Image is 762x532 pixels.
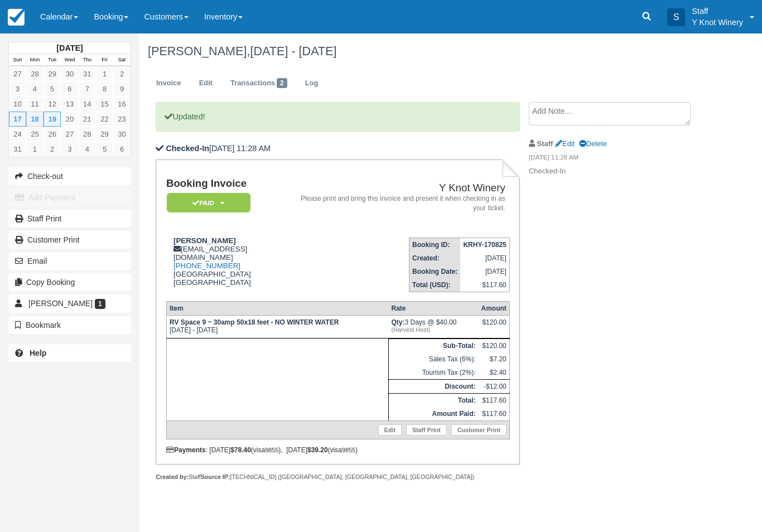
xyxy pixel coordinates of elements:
strong: Payments [166,446,206,454]
a: 5 [96,142,113,157]
a: 5 [44,81,61,96]
div: Staff [TECHNICAL_ID] ([GEOGRAPHIC_DATA], [GEOGRAPHIC_DATA], [GEOGRAPHIC_DATA]) [156,473,520,481]
button: Copy Booking [8,273,131,291]
a: 20 [61,112,78,127]
strong: $78.40 [230,446,251,454]
td: 3 Days @ $40.00 [389,316,479,338]
a: 13 [61,96,78,112]
a: 3 [61,142,78,157]
a: 26 [44,127,61,142]
a: 31 [79,66,96,81]
th: Fri [96,54,113,66]
b: Help [30,349,46,357]
td: $117.60 [478,407,509,421]
th: Booking Date: [409,265,461,278]
a: Transactions2 [222,72,296,94]
p: Y Knot Winery [692,17,743,28]
th: Amount [478,302,509,316]
h1: [PERSON_NAME], [148,45,703,58]
a: 8 [96,81,113,96]
a: 21 [79,112,96,127]
a: 6 [61,81,78,96]
div: : [DATE] (visa ), [DATE] (visa ) [166,446,510,454]
td: $7.20 [478,352,509,366]
td: $117.60 [478,394,509,408]
img: checkfront-main-nav-mini-logo.png [8,9,25,26]
p: [DATE] 11:28 AM [156,143,520,154]
a: 31 [9,142,26,157]
a: 2 [44,142,61,157]
a: Invoice [148,72,190,94]
a: 28 [26,66,44,81]
a: 23 [113,112,131,127]
em: [DATE] 11:28 AM [529,153,703,165]
a: 27 [9,66,26,81]
td: $117.60 [460,278,509,292]
a: Customer Print [451,424,507,436]
a: 24 [9,127,26,142]
strong: Staff [537,139,553,148]
th: Sat [113,54,131,66]
h2: Y Knot Winery [301,182,505,194]
span: [PERSON_NAME] [28,299,93,308]
a: Staff Print [8,210,131,228]
td: [DATE] [460,252,509,265]
th: Tue [44,54,61,66]
a: 17 [9,112,26,127]
a: 28 [79,127,96,142]
b: Checked-In [166,144,209,153]
a: 1 [26,142,44,157]
strong: [PERSON_NAME] [173,236,236,245]
a: [PERSON_NAME] 1 [8,294,131,312]
strong: RV Space 9 ~ 30amp 50x18 feet - NO WINTER WATER [170,318,339,326]
span: 1 [95,299,105,309]
a: 19 [44,112,61,127]
button: Add Payment [8,188,131,206]
th: Wed [61,54,78,66]
strong: Source IP: [201,473,230,480]
small: 9855 [342,447,355,453]
td: $120.00 [478,339,509,353]
a: Log [297,72,327,94]
small: 9855 [265,447,278,453]
td: [DATE] - [DATE] [166,316,388,338]
th: Created: [409,252,461,265]
a: Delete [579,139,607,148]
p: Checked-In [529,166,703,177]
address: Please print and bring this invoice and present it when checking in as your ticket. [301,194,505,213]
th: Booking ID: [409,238,461,252]
a: 15 [96,96,113,112]
a: 4 [26,81,44,96]
th: Total: [389,394,479,408]
button: Check-out [8,167,131,185]
a: Staff Print [406,424,447,436]
a: 3 [9,81,26,96]
a: 7 [79,81,96,96]
td: [DATE] [460,265,509,278]
th: Sun [9,54,26,66]
a: 9 [113,81,131,96]
th: Rate [389,302,479,316]
strong: Created by: [156,473,189,480]
strong: $39.20 [307,446,328,454]
th: Sub-Total: [389,339,479,353]
a: 4 [79,142,96,157]
a: 22 [96,112,113,127]
div: [EMAIL_ADDRESS][DOMAIN_NAME] [GEOGRAPHIC_DATA] [GEOGRAPHIC_DATA] [166,236,296,287]
strong: KRHY-170825 [463,241,506,249]
a: 29 [96,127,113,142]
a: 27 [61,127,78,142]
a: 10 [9,96,26,112]
button: Bookmark [8,316,131,334]
div: S [667,8,685,26]
p: Updated! [156,102,520,132]
a: 1 [96,66,113,81]
h1: Booking Invoice [166,178,296,190]
a: 14 [79,96,96,112]
a: Paid [166,192,247,213]
a: 2 [113,66,131,81]
a: [PHONE_NUMBER] [173,262,240,270]
td: Sales Tax (6%): [389,352,479,366]
th: Discount: [389,380,479,394]
p: Staff [692,6,743,17]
